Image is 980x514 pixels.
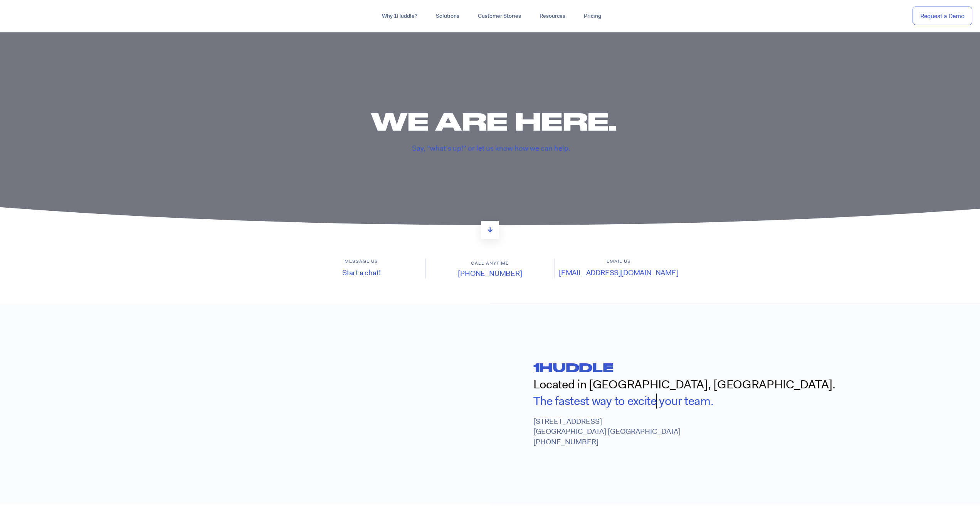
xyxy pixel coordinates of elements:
span: your team. [659,393,713,409]
a: [PHONE_NUMBER] [458,269,522,278]
a: Resources [530,9,575,23]
a: Request a Demo [913,7,972,25]
h6: Message us [298,258,425,265]
span: excite [627,393,657,409]
a: Customer Stories [469,9,530,23]
a: Solutions [427,9,469,23]
span: The fastest way to [533,393,625,409]
h1: We are here. [298,105,691,138]
h6: Email us [555,258,682,265]
h6: Call anytime [426,260,554,267]
p: Say, “what’s up!” or let us know how we can help. [298,143,685,154]
a: [EMAIL_ADDRESS][DOMAIN_NAME] [559,268,679,277]
a: Pricing [575,9,610,23]
a: Start a chat! [342,268,381,277]
img: ... [8,8,63,23]
a: Why 1Huddle? [373,9,427,23]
